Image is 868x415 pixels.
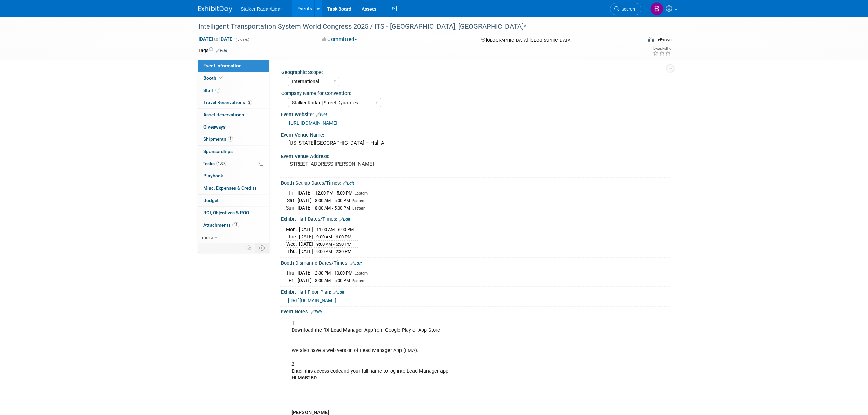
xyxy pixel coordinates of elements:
[216,48,227,53] a: Edit
[198,109,269,121] a: Asset Reservations
[288,161,435,167] pre: [STREET_ADDRESS][PERSON_NAME]
[286,138,665,148] div: [US_STATE][GEOGRAPHIC_DATA] – Hall A
[198,170,269,182] a: Playbook
[653,47,671,50] div: Event Rating
[281,130,670,138] div: Event Venue Name:
[281,307,670,316] div: Event Notes:
[198,121,269,133] a: Giveaways
[291,368,341,374] b: Enter this access code
[203,173,223,178] span: Playbook
[241,6,282,12] span: Stalker Radar/Lidar
[316,242,351,247] span: 9:00 AM - 5:30 PM
[286,197,298,204] td: Sat.
[198,36,234,42] span: [DATE] [DATE]
[216,161,227,166] span: 100%
[286,204,298,211] td: Sun.
[281,287,670,296] div: Exhibit Hall Floor Plan:
[311,310,322,314] a: Edit
[232,222,239,227] span: 11
[198,231,269,243] a: more
[288,298,336,303] span: [URL][DOMAIN_NAME]
[350,261,362,266] a: Edit
[601,36,672,46] div: Event Format
[198,84,269,96] a: Staff7
[198,158,269,170] a: Tasks100%
[281,258,670,267] div: Booth Dismantle Dates/Times:
[355,191,368,196] span: Eastern
[196,21,631,33] div: Intelligent Transportation System World Congress 2025 / ITS - [GEOGRAPHIC_DATA], [GEOGRAPHIC_DATA]*
[198,47,227,54] td: Tags
[298,197,312,204] td: [DATE]
[281,178,670,187] div: Booth Set-up Dates/Times:
[235,37,249,42] span: (5 days)
[286,277,298,284] td: Fri.
[316,227,354,232] span: 11:00 AM - 6:00 PM
[286,233,299,241] td: Tue.
[286,189,298,197] td: Fri.
[333,290,344,295] a: Edit
[203,136,233,142] span: Shipments
[316,234,351,239] span: 9:00 AM - 6:00 PM
[299,226,313,233] td: [DATE]
[316,112,327,117] a: Edit
[291,361,296,367] b: 2.
[215,88,220,93] span: 7
[198,72,269,84] a: Booth
[198,96,269,108] a: Travel Reservations2
[203,161,227,166] span: Tasks
[299,233,313,241] td: [DATE]
[339,217,350,222] a: Edit
[203,112,244,117] span: Asset Reservations
[281,109,670,118] div: Event Website:
[298,204,312,211] td: [DATE]
[315,270,352,276] span: 2:30 PM - 10:00 PM
[198,146,269,158] a: Sponsorships
[286,226,299,233] td: Mon.
[291,327,373,333] b: Download the RX Lead Manager App
[213,36,219,42] span: to
[291,320,296,326] b: 1.
[319,36,360,43] button: Committed
[650,2,663,15] img: Brooke Journet
[619,6,635,12] span: Search
[281,67,667,76] div: Geographic Scope:
[198,60,269,72] a: Event Information
[198,182,269,194] a: Misc. Expenses & Credits
[198,219,269,231] a: Attachments11
[281,88,667,97] div: Company Name for Convention:
[610,3,641,15] a: Search
[255,243,269,252] td: Toggle Event Tabs
[198,133,269,145] a: Shipments1
[228,136,233,142] span: 1
[286,240,299,248] td: Wed.
[298,189,312,197] td: [DATE]
[198,6,232,13] img: ExhibitDay
[352,279,365,283] span: Eastern
[355,271,368,276] span: Eastern
[203,149,233,154] span: Sponsorships
[316,249,351,254] span: 9:00 AM - 2:30 PM
[198,195,269,206] a: Budget
[299,248,313,255] td: [DATE]
[291,375,317,381] b: HLM6B2BD
[315,198,350,203] span: 8:00 AM - 5:00 PM
[315,278,350,283] span: 8:00 AM - 5:00 PM
[289,120,337,126] a: [URL][DOMAIN_NAME]
[352,206,365,211] span: Eastern
[198,207,269,219] a: ROI, Objectives & ROO
[203,198,219,203] span: Budget
[203,185,257,191] span: Misc. Expenses & Credits
[203,63,242,68] span: Event Information
[203,210,249,215] span: ROI, Objectives & ROO
[298,277,312,284] td: [DATE]
[286,248,299,255] td: Thu.
[203,75,224,81] span: Booth
[203,88,220,93] span: Staff
[286,269,298,277] td: Thu.
[298,269,312,277] td: [DATE]
[315,205,350,211] span: 8:00 AM - 5:00 PM
[343,181,354,186] a: Edit
[648,37,654,42] img: Format-Inperson.png
[203,222,239,228] span: Attachments
[655,37,672,42] div: In-Person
